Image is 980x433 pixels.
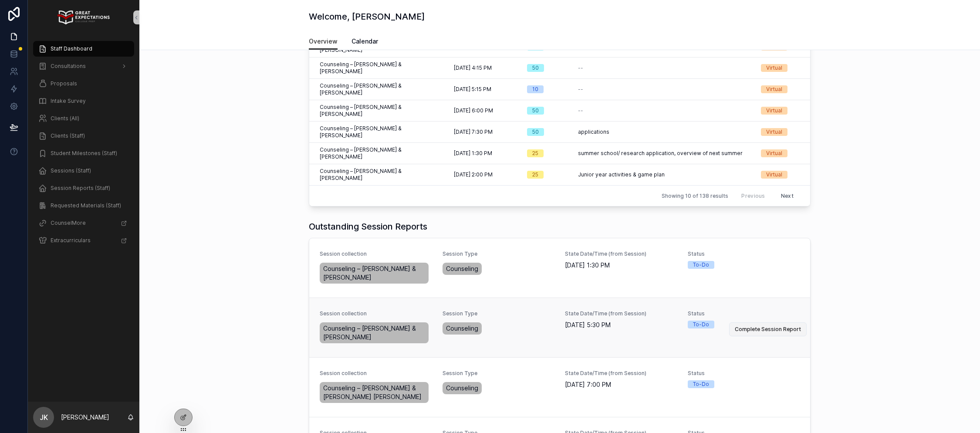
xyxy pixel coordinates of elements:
a: Consultations [33,58,134,74]
button: Complete Session Report [729,322,807,336]
span: Status [688,310,800,317]
span: Counseling – [PERSON_NAME] & [PERSON_NAME] [320,125,443,139]
span: JK [40,412,48,423]
span: Proposals [51,80,77,87]
span: Clients (All) [51,115,79,122]
span: Session Type [443,310,555,317]
a: Sessions (Staff) [33,163,134,179]
a: Calendar [351,34,378,51]
div: 25 [532,149,538,157]
span: [DATE] 5:15 PM [454,86,491,93]
span: State Date/Time (from Session) [565,250,677,257]
span: Counseling – [PERSON_NAME] & [PERSON_NAME] [323,324,425,342]
span: Counseling [446,264,478,273]
span: [DATE] 2:00 PM [454,171,493,178]
a: Overview [309,34,338,50]
a: Extracurriculars [33,233,134,248]
span: Counseling – [PERSON_NAME] & [PERSON_NAME] [320,168,443,182]
div: 25 [532,171,538,179]
div: 50 [532,128,539,136]
span: Counseling [446,384,478,392]
span: Requested Materials (Staff) [51,202,121,209]
span: Intake Survey [51,98,86,105]
span: [DATE] 7:00 PM [565,380,677,389]
a: Staff Dashboard [33,41,134,57]
span: Counseling [446,324,478,333]
div: Virtual [766,107,782,115]
span: Showing 10 of 138 results [662,193,728,200]
a: CounselMore [33,215,134,231]
span: Sessions (Staff) [51,167,91,174]
span: Counseling – [PERSON_NAME] & [PERSON_NAME] [323,264,425,282]
span: Counseling – [PERSON_NAME] & [PERSON_NAME] [320,146,443,160]
span: -- [578,64,583,71]
span: Counseling – [PERSON_NAME] & [PERSON_NAME] [320,104,443,118]
h1: Outstanding Session Reports [309,220,427,233]
span: Extracurriculars [51,237,91,244]
span: Counseling – [PERSON_NAME] & [PERSON_NAME] [320,61,443,75]
span: [DATE] 1:30 PM [454,150,492,157]
a: Clients (Staff) [33,128,134,144]
span: Status [688,370,800,377]
a: Intake Survey [33,93,134,109]
span: State Date/Time (from Session) [565,370,677,377]
span: -- [578,107,583,114]
a: Student Milestones (Staff) [33,145,134,161]
img: App logo [57,10,109,24]
a: Proposals [33,76,134,91]
span: Consultations [51,63,86,70]
h1: Welcome, [PERSON_NAME] [309,10,425,23]
span: Session Type [443,250,555,257]
a: Session Reports (Staff) [33,180,134,196]
span: Staff Dashboard [51,45,92,52]
span: -- [578,86,583,93]
span: Status [688,250,800,257]
div: 50 [532,107,539,115]
span: Calendar [351,37,378,46]
div: 10 [532,85,538,93]
div: scrollable content [28,35,139,260]
span: Counseling – [PERSON_NAME] & [PERSON_NAME] [PERSON_NAME] [323,384,425,401]
span: Session collection [320,310,432,317]
span: [DATE] 7:30 PM [454,129,493,135]
span: Complete Session Report [735,326,801,333]
a: Clients (All) [33,111,134,126]
span: Session Reports (Staff) [51,185,110,192]
p: [PERSON_NAME] [61,413,109,422]
span: Junior year activities & game plan [578,171,665,178]
div: Virtual [766,64,782,72]
div: To-Do [693,380,709,388]
span: [DATE] 4:15 PM [454,64,492,71]
button: Next [775,189,800,203]
span: CounselMore [51,220,86,227]
a: Requested Materials (Staff) [33,198,134,213]
span: [DATE] 6:00 PM [454,107,493,114]
div: Virtual [766,128,782,136]
span: summer school/ research application, overview of next summer [578,150,743,157]
div: 50 [532,64,539,72]
span: Student Milestones (Staff) [51,150,117,157]
span: Overview [309,37,338,46]
div: Virtual [766,149,782,157]
div: Virtual [766,85,782,93]
div: To-Do [693,321,709,328]
span: Counseling – [PERSON_NAME] & [PERSON_NAME] [320,82,443,96]
span: Session collection [320,370,432,377]
span: applications [578,129,609,135]
span: Clients (Staff) [51,132,85,139]
span: [DATE] 5:30 PM [565,321,677,329]
div: Virtual [766,171,782,179]
span: State Date/Time (from Session) [565,310,677,317]
span: Session Type [443,370,555,377]
span: Session collection [320,250,432,257]
span: [DATE] 1:30 PM [565,261,677,270]
div: To-Do [693,261,709,269]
